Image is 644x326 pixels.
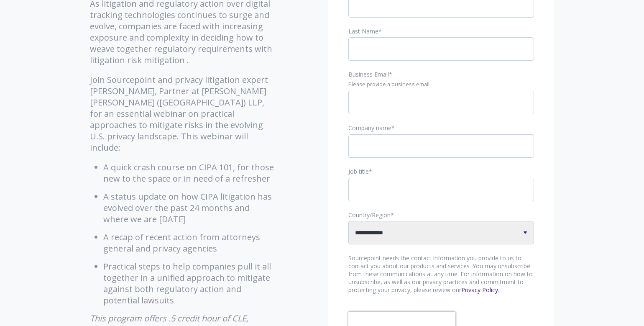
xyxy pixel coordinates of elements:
[103,261,276,306] li: Practical steps to help companies pull it all together in a unified approach to mitigate against ...
[348,81,534,88] legend: Please provide a business email
[103,162,276,184] li: A quick crash course on CIPA 101, for those new to the space or in need of a refresher
[348,167,369,175] span: Job title
[103,231,276,254] li: A recap of recent action from attorneys general and privacy agencies
[348,211,391,219] span: Country/Region
[461,286,498,294] a: Privacy Policy
[348,27,378,35] span: Last Name
[90,74,276,153] p: Join Sourcepoint and privacy litigation expert [PERSON_NAME], Partner at [PERSON_NAME] [PERSON_NA...
[348,254,534,294] p: Sourcepoint needs the contact information you provide to us to contact you about our products and...
[103,191,276,225] li: A status update on how CIPA litigation has evolved over the past 24 months and where we are [DATE]
[348,70,389,78] span: Business Email
[348,124,391,132] span: Company name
